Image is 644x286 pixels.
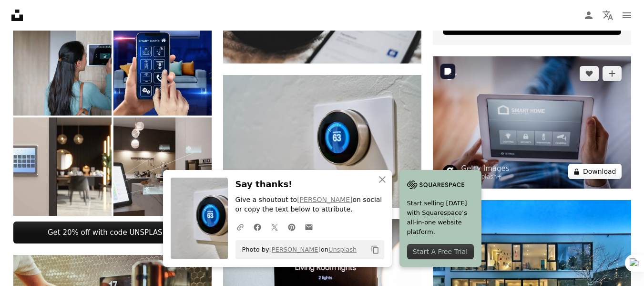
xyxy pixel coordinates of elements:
img: Go to Getty Images's profile [442,165,458,180]
button: Like [580,66,599,81]
img: Woman entering pin to lock the door of her house using a home automation system [13,17,112,116]
img: A tablet with smart home control system. [433,56,631,189]
img: Smart Home Mobile Phone Control [113,17,212,116]
a: Unsplash+ [470,173,502,180]
button: Download [568,164,622,179]
img: Smart Home Control System With App Icons On A Digital Screen In Dining Room With Blurred Background [13,117,112,216]
a: Share over email [300,217,317,236]
a: Home — Unsplash [11,10,23,21]
h3: Say thanks! [235,178,384,191]
button: Copy to clipboard [367,242,383,258]
a: landscape photo of 2-storey house [433,263,631,271]
a: Start selling [DATE] with Squarespace’s all-in-one website platform.Start A Free Trial [399,170,481,267]
a: Log in / Sign up [579,6,598,25]
span: Start selling [DATE] with Squarespace’s all-in-one website platform. [407,199,474,237]
a: [PERSON_NAME] [297,196,352,203]
img: file-1705255347840-230a6ab5bca9image [407,178,464,192]
div: For [461,173,510,181]
img: gray Nest thermostat displaying at 63 [223,75,421,208]
button: Menu [617,6,636,25]
a: Share on Twitter [266,217,283,236]
a: A tablet with smart home control system. [433,118,631,127]
a: Share on Facebook [249,217,266,236]
a: [PERSON_NAME] [269,246,321,253]
img: Smart Home Control In Kitchen [113,117,212,216]
div: Start A Free Trial [407,244,474,259]
p: Give a shoutout to on social or copy the text below to attribute. [235,195,384,214]
a: Share on Pinterest [283,217,300,236]
button: Add to Collection [603,66,622,81]
span: Photo by on [237,242,357,257]
a: Get 20% off with code UNSPLASH20 [13,222,212,244]
a: Unsplash [328,246,357,253]
a: Getty Images [461,164,510,173]
a: gray Nest thermostat displaying at 63 [223,137,421,146]
button: Language [598,6,617,25]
